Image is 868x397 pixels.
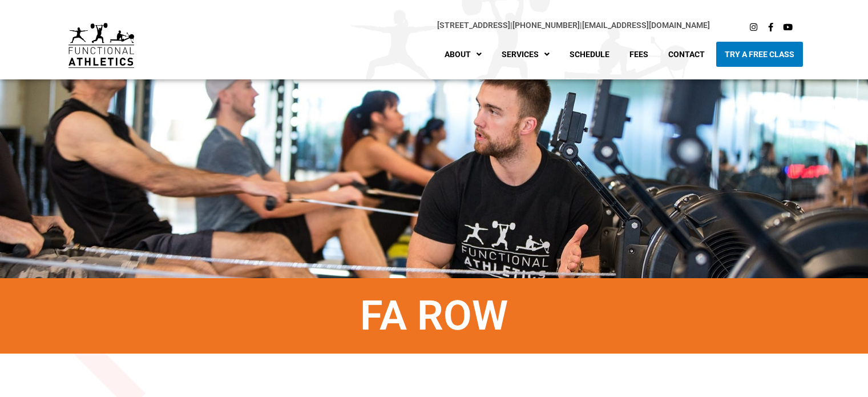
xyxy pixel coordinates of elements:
[716,42,803,67] a: Try A Free Class
[512,21,580,30] a: [PHONE_NUMBER]
[660,42,713,67] a: Contact
[561,42,618,67] a: Schedule
[621,42,657,67] a: Fees
[436,42,490,67] a: About
[582,21,710,30] a: [EMAIL_ADDRESS][DOMAIN_NAME]
[17,295,851,336] h1: FA Row
[68,23,134,68] img: default-logo
[493,42,558,67] a: Services
[157,19,710,32] p: |
[437,21,512,30] span: |
[437,21,510,30] a: [STREET_ADDRESS]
